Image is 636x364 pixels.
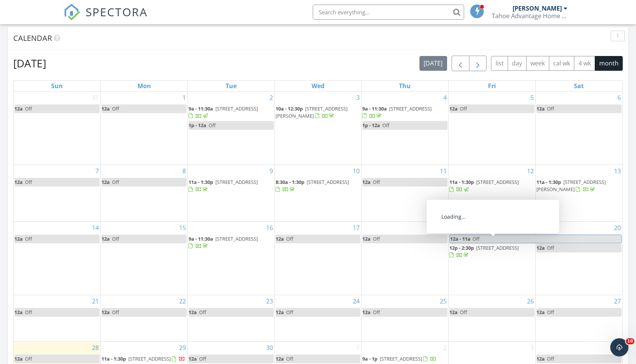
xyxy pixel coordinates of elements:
[90,295,100,307] a: Go to September 21, 2025
[187,165,274,222] td: Go to September 9, 2025
[547,105,554,112] span: Off
[351,222,361,234] a: Go to September 17, 2025
[535,295,622,342] td: Go to September 27, 2025
[101,355,185,362] a: 11a - 1:30p [STREET_ADDRESS]
[13,56,46,71] h2: [DATE]
[199,355,206,362] span: Off
[476,244,519,251] span: [STREET_ADDRESS]
[525,165,535,177] a: Go to September 12, 2025
[101,92,188,165] td: Go to September 1, 2025
[526,56,549,71] button: week
[547,244,554,251] span: Off
[362,179,371,185] span: 12a
[397,81,412,91] a: Thursday
[209,122,216,129] span: Off
[535,92,622,165] td: Go to September 6, 2025
[536,179,561,185] span: 11a - 1:30p
[449,178,535,194] a: 11a - 1:30p [STREET_ADDRESS]
[25,355,32,362] span: Off
[362,105,387,112] span: 9a - 11:30a
[187,92,274,165] td: Go to September 2, 2025
[362,295,449,342] td: Go to September 25, 2025
[90,222,100,234] a: Go to September 14, 2025
[189,235,258,249] a: 9a - 11:30a [STREET_ADDRESS]
[373,309,380,316] span: Off
[572,81,585,91] a: Saturday
[136,81,153,91] a: Monday
[215,105,258,112] span: [STREET_ADDRESS]
[460,309,467,316] span: Off
[536,179,606,193] a: 11a - 1:30p [STREET_ADDRESS][PERSON_NAME]
[14,221,101,295] td: Go to September 14, 2025
[14,165,101,222] td: Go to September 7, 2025
[25,235,32,242] span: Off
[101,309,110,316] span: 12a
[215,179,258,185] span: [STREET_ADDRESS]
[101,165,188,222] td: Go to September 8, 2025
[442,342,448,354] a: Go to October 2, 2025
[286,235,293,242] span: Off
[276,178,361,194] a: 8:30a - 1:30p [STREET_ADDRESS]
[276,355,284,362] span: 12a
[112,179,119,185] span: Off
[187,295,274,342] td: Go to September 23, 2025
[112,105,119,112] span: Off
[276,104,361,121] a: 10a - 12:30p [STREET_ADDRESS][PERSON_NAME]
[265,222,274,234] a: Go to September 16, 2025
[64,10,148,26] a: SPECTORA
[351,295,361,307] a: Go to September 24, 2025
[438,222,448,234] a: Go to September 18, 2025
[355,92,361,104] a: Go to September 3, 2025
[613,222,622,234] a: Go to September 20, 2025
[25,105,32,112] span: Off
[380,355,422,362] span: [STREET_ADDRESS]
[536,178,622,194] a: 11a - 1:30p [STREET_ADDRESS][PERSON_NAME]
[535,165,622,222] td: Go to September 13, 2025
[276,105,303,112] span: 10a - 12:30p
[438,165,448,177] a: Go to September 11, 2025
[189,179,258,193] a: 11a - 1:30p [STREET_ADDRESS]
[274,92,362,165] td: Go to September 3, 2025
[613,165,622,177] a: Go to September 13, 2025
[215,235,258,242] span: [STREET_ADDRESS]
[181,92,187,104] a: Go to September 1, 2025
[574,56,595,71] button: 4 wk
[536,355,545,362] span: 12a
[101,295,188,342] td: Go to September 22, 2025
[351,165,361,177] a: Go to September 10, 2025
[13,33,52,43] span: Calendar
[513,5,562,12] div: [PERSON_NAME]
[460,105,467,112] span: Off
[189,105,258,119] a: 9a - 11:30a [STREET_ADDRESS]
[362,221,449,295] td: Go to September 18, 2025
[274,221,362,295] td: Go to September 17, 2025
[199,309,206,316] span: Off
[449,179,474,185] span: 11a - 1:30p
[616,92,622,104] a: Go to September 6, 2025
[189,178,274,194] a: 11a - 1:30p [STREET_ADDRESS]
[276,179,304,185] span: 8:30a - 1:30p
[265,342,274,354] a: Go to September 30, 2025
[276,309,284,316] span: 12a
[362,309,371,316] span: 12a
[536,179,606,193] span: [STREET_ADDRESS][PERSON_NAME]
[449,244,535,260] a: 12p - 2:30p [STREET_ADDRESS]
[276,105,348,119] span: [STREET_ADDRESS][PERSON_NAME]
[268,92,274,104] a: Go to September 2, 2025
[286,355,293,362] span: Off
[449,244,474,251] span: 12p - 2:30p
[373,179,380,185] span: Off
[469,56,487,71] button: Next month
[189,355,197,362] span: 12a
[14,235,23,242] span: 12a
[449,105,458,112] span: 12a
[86,4,148,20] span: SPECTORA
[362,122,380,129] span: 1p - 12a
[382,122,390,129] span: Off
[491,56,508,71] button: list
[449,221,536,295] td: Go to September 19, 2025
[525,222,535,234] a: Go to September 19, 2025
[189,309,197,316] span: 12a
[101,355,126,362] span: 11a - 1:30p
[547,309,554,316] span: Off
